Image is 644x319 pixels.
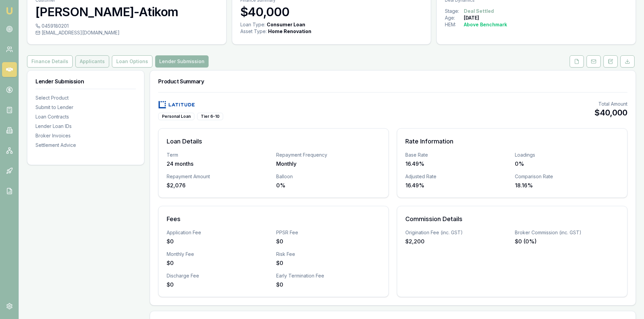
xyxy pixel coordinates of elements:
[35,123,136,130] div: Lender Loan IDs
[75,55,109,68] button: Applicants
[240,21,265,28] div: Loan Type:
[158,101,195,109] img: Latitude
[464,15,479,21] div: [DATE]
[27,55,73,68] button: Finance Details
[515,181,619,189] div: 18.16%
[35,142,136,149] div: Settlement Advice
[276,259,380,267] div: $0
[515,237,619,245] div: $0 (0%)
[167,137,380,146] h3: Loan Details
[405,160,509,168] div: 16.49%
[111,55,154,68] a: Loan Options
[405,214,619,224] h3: Commission Details
[74,55,111,68] a: Applicants
[276,251,380,258] div: Risk Fee
[35,95,136,101] div: Select Product
[276,272,380,279] div: Early Termination Fee
[405,137,619,146] h3: Rate Information
[445,15,464,21] div: Age:
[594,101,627,107] div: Total Amount
[445,8,464,15] div: Stage:
[240,5,423,19] h3: $40,000
[276,281,380,289] div: $0
[197,113,223,120] div: Tier 6-10
[515,160,619,168] div: 0%
[154,55,210,68] a: Lender Submission
[445,21,464,28] div: HEM:
[405,181,509,189] div: 16.49%
[35,104,136,111] div: Submit to Lender
[35,132,136,139] div: Broker Invoices
[112,55,152,68] button: Loan Options
[276,181,380,189] div: 0%
[167,214,380,224] h3: Fees
[35,79,136,84] h3: Lender Submission
[267,21,305,28] div: Consumer Loan
[167,259,271,267] div: $0
[515,173,619,180] div: Comparison Rate
[464,21,507,28] div: Above Benchmark
[276,152,380,158] div: Repayment Frequency
[167,281,271,289] div: $0
[276,160,380,168] div: Monthly
[167,272,271,279] div: Discharge Fee
[35,5,218,19] h3: [PERSON_NAME]-Atikom
[167,160,271,168] div: 24 months
[405,173,509,180] div: Adjusted Rate
[167,181,271,189] div: $2,076
[167,229,271,236] div: Application Fee
[276,173,380,180] div: Balloon
[276,229,380,236] div: PPSR Fee
[5,7,14,15] img: emu-icon-u.png
[464,8,494,15] div: Deal Settled
[405,229,509,236] div: Origination Fee (inc. GST)
[515,152,619,158] div: Loadings
[515,229,619,236] div: Broker Commission (inc. GST)
[35,113,136,120] div: Loan Contracts
[594,107,627,118] div: $40,000
[405,152,509,158] div: Base Rate
[240,28,267,35] div: Asset Type :
[27,55,74,68] a: Finance Details
[268,28,311,35] div: Home Renovation
[276,237,380,245] div: $0
[155,55,209,68] button: Lender Submission
[167,152,271,158] div: Term
[35,23,218,29] div: 0459180201
[158,79,627,84] h3: Product Summary
[158,113,194,120] div: Personal Loan
[167,251,271,258] div: Monthly Fee
[167,173,271,180] div: Repayment Amount
[35,29,218,36] div: [EMAIL_ADDRESS][DOMAIN_NAME]
[405,237,509,245] div: $2,200
[167,237,271,245] div: $0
